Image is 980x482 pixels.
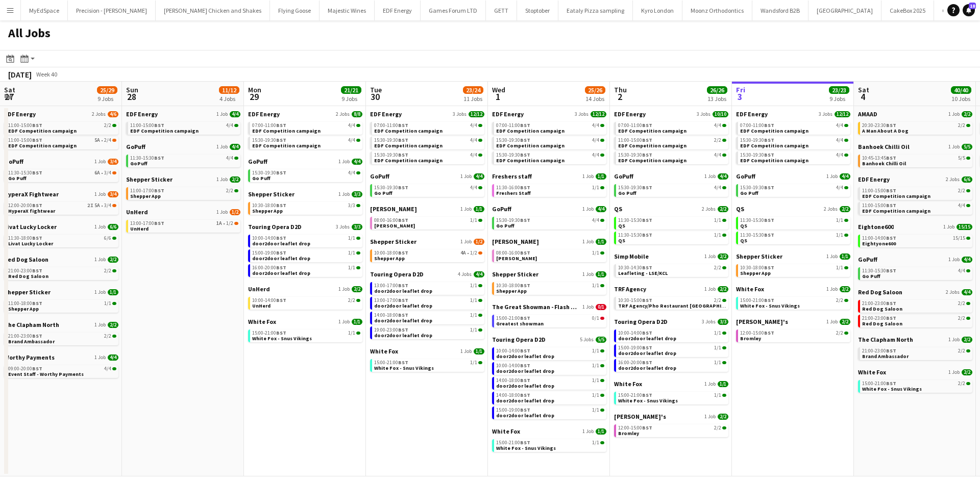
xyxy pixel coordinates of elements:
span: 2I [87,203,93,208]
a: EDF Energy3 Jobs12/12 [370,110,484,118]
span: 4/4 [592,153,599,158]
a: 15:30-19:30BST4/4Go Puff [252,169,360,181]
a: GoPuff1 Job4/4 [736,172,850,180]
div: QS2 Jobs2/211:30-15:30BST1/1QS11:30-15:30BST1/1QS [614,205,728,252]
span: EDF Competition campaign [130,128,199,134]
div: GoPuff1 Job4/411:30-15:30BST4/4GoPuff [126,143,240,175]
a: EDF Energy3 Jobs12/12 [492,110,606,118]
span: BST [764,122,774,129]
span: 2/2 [714,138,721,143]
span: GoPuff [614,172,633,180]
span: 2/2 [962,111,972,117]
span: 4/4 [352,159,362,165]
span: 3/3 [348,203,355,208]
span: 4/4 [836,123,843,128]
span: BST [398,151,408,158]
div: EDF Energy2 Jobs6/611:00-15:00BST2/2EDF Competition campaign11:00-15:00BST4/4EDF Competition camp... [858,175,972,223]
a: 18 [963,4,975,16]
span: 1/1 [592,185,599,190]
a: GoPuff1 Job4/4 [614,172,728,180]
span: 10:30-18:00 [252,203,286,208]
span: 2/4 [104,138,111,143]
a: 11:00-15:00BST2/2EDF Competition campaign [862,187,970,199]
span: BST [886,202,896,209]
span: BST [886,155,896,161]
span: 10:45-13:45 [862,156,896,161]
a: EDF Energy3 Jobs10/10 [614,110,728,118]
span: EDF Energy [126,110,158,118]
span: Shepper App [130,193,161,199]
span: 1 Job [338,159,350,165]
span: 07:00-11:00 [252,123,286,128]
span: BST [32,122,42,129]
button: Flying Goose [270,1,320,20]
span: EDF Energy [370,110,402,118]
span: BST [764,184,774,191]
span: 1 Job [460,206,472,212]
button: Games Forum LTD [421,1,486,20]
span: EDF Energy [614,110,646,118]
span: 3/4 [104,170,111,175]
a: 15:30-19:30BST4/4EDF Competition campaign [496,137,604,148]
span: 07:00-11:00 [496,123,530,128]
span: EDF Competition campaign [496,142,565,149]
span: AMAAD [858,110,877,118]
span: Go Puff [252,175,271,182]
span: 3 Jobs [697,111,710,117]
span: GoPuff [126,143,145,150]
span: 11:00-15:00 [8,138,42,143]
a: 15:30-19:30BST4/4EDF Competition campaign [740,151,848,163]
span: 15:30-19:30 [740,138,774,143]
span: EDF Competition campaign [740,157,808,164]
span: 3 Jobs [575,111,589,117]
div: GoPuff1 Job4/415:30-19:30BST4/4Go Puff [492,205,606,238]
span: Go Puff [374,190,393,196]
span: GoPuff [248,158,267,165]
a: 15:30-19:30BST4/4Go Puff [374,184,482,196]
span: GoPuff [492,205,511,213]
span: BST [520,137,530,143]
span: BST [642,137,652,143]
a: 15:30-19:30BST4/4Go Puff [740,184,848,196]
span: 11:30-16:00 [496,185,530,190]
span: EDF Competition campaign [8,128,77,134]
a: GoPuff1 Job3/4 [4,158,118,165]
span: 4/4 [348,138,355,143]
span: HyperaX fightwear [8,208,55,214]
span: 4/4 [836,185,843,190]
a: EDF Energy2 Jobs6/6 [858,175,972,183]
div: EDF Energy1 Job4/411:00-15:00BST4/4EDF Competition campaign [126,110,240,143]
span: 4/4 [836,153,843,158]
span: 4/4 [470,123,477,128]
span: BST [32,169,42,176]
span: A Man About A Dog [862,128,909,134]
a: HyperaX Fightwear1 Job3/4 [4,190,118,198]
a: 20:30-23:30BST2/2A Man About A Dog [862,122,970,134]
div: GoPuff1 Job3/411:30-15:30BST6A•3/4Go Puff [4,158,118,190]
span: 4/4 [226,123,233,128]
span: 2/2 [958,123,965,128]
span: BST [276,202,286,209]
span: 1 Job [948,144,960,150]
span: 12/12 [591,111,606,117]
span: 1 Job [216,144,228,150]
a: QS2 Jobs2/2 [614,205,728,213]
span: EDF Energy [248,110,280,118]
span: BST [154,187,164,194]
span: 4/4 [230,144,240,150]
span: 4/4 [470,138,477,143]
span: BST [642,122,652,129]
span: 1 Job [216,176,228,183]
span: 1 Job [460,173,472,180]
a: 11:00-15:00BST4/4EDF Competition campaign [130,122,238,134]
a: 11:30-15:30BST4/4GoPuff [130,155,238,166]
a: 07:00-11:00BST4/4EDF Competition campaign [374,122,482,134]
span: 2 Jobs [702,206,716,212]
span: 4/4 [592,138,599,143]
div: Freshers staff1 Job1/111:30-16:00BST1/1Freshers Staff [492,172,606,205]
span: 4/4 [470,185,477,190]
span: 15:30-19:30 [496,153,530,158]
a: GoPuff1 Job4/4 [126,143,240,150]
a: 11:00-15:00BST4/4EDF Competition campaign [862,202,970,214]
a: 11:00-17:00BST2/2Shepper App [130,187,238,199]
